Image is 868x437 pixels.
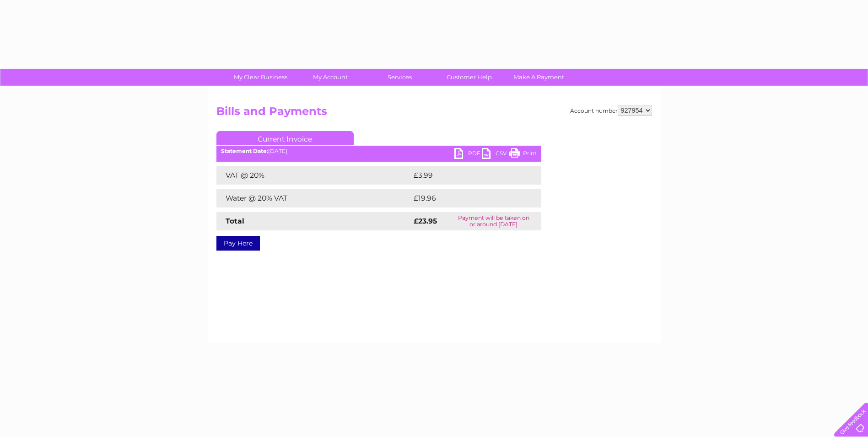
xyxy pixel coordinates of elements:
a: Print [509,148,537,161]
a: Customer Help [431,69,507,86]
div: Account number [570,105,652,116]
b: Statement Date: [221,147,268,154]
a: Services [362,69,437,86]
strong: £23.95 [414,217,437,225]
a: Current Invoice [216,131,354,145]
td: VAT @ 20% [216,166,411,185]
a: Pay Here [216,236,260,251]
div: [DATE] [216,148,541,154]
a: My Clear Business [223,69,298,86]
strong: Total [226,217,244,225]
td: Payment will be taken on or around [DATE] [446,212,541,230]
td: £3.99 [411,166,520,185]
h2: Bills and Payments [216,105,652,122]
a: Make A Payment [501,69,577,86]
a: CSV [482,148,509,161]
a: PDF [454,148,482,161]
a: My Account [292,69,368,86]
td: £19.96 [411,189,523,208]
td: Water @ 20% VAT [216,189,411,208]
